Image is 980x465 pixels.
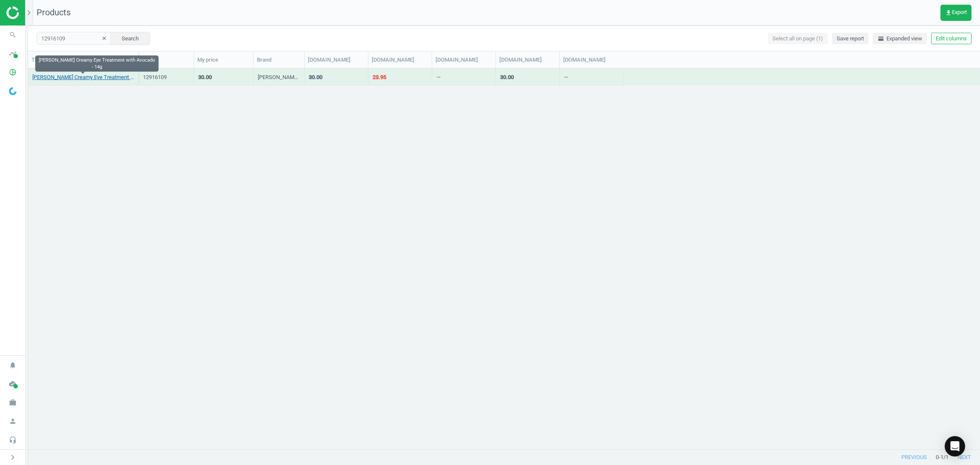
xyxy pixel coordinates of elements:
div: — [564,74,568,84]
span: Save report [837,35,864,43]
span: Expanded view [877,35,922,43]
img: ajHJNr6hYgQAAAAASUVORK5CYII= [6,6,67,19]
i: pie_chart_outlined [5,64,21,80]
div: 30.00 [198,74,212,81]
button: chevron_right [2,452,23,463]
div: grid [28,68,980,449]
div: [DOMAIN_NAME] [563,56,620,64]
div: 12916109 [143,74,189,81]
div: [DOMAIN_NAME] [499,56,556,64]
div: [DOMAIN_NAME] [372,56,428,64]
button: previous [892,450,936,465]
div: [PERSON_NAME] Since [DATE] [258,74,300,84]
i: search [5,27,21,43]
i: clear [101,35,107,41]
div: — [436,74,441,84]
i: chevron_right [24,8,34,18]
button: Search [110,32,150,45]
i: chevron_right [8,452,18,462]
div: 23.95 [373,74,386,81]
div: My price [197,56,250,64]
span: / 1 [943,454,949,461]
i: work [5,394,21,411]
div: Brand [257,56,301,64]
div: SKU [142,56,190,64]
input: SKU/Title search [37,32,111,45]
button: Select all on page (1) [768,33,828,45]
span: 0 - 1 [936,454,943,461]
div: 30.00 [309,74,322,81]
img: wGWNvw8QSZomAAAAABJRU5ErkJggg== [9,87,17,95]
i: headset_mic [5,432,21,448]
i: person [5,413,21,429]
button: get_appExport [940,5,971,21]
a: [PERSON_NAME] Creamy Eye Treatment with Avocado - 14g [32,74,134,81]
button: horizontal_splitExpanded view [873,33,927,45]
span: Select all on page (1) [772,35,823,43]
div: Title [31,56,135,64]
button: next [949,450,980,465]
div: Open Intercom Messenger [945,436,965,456]
button: clear [98,33,111,45]
i: timeline [5,45,21,62]
i: notifications [5,357,21,373]
span: Export [945,9,967,16]
div: [PERSON_NAME] Creamy Eye Treatment with Avocado - 14g [35,56,159,72]
div: 30.00 [500,74,514,81]
div: [DOMAIN_NAME] [308,56,365,64]
button: Save report [832,33,869,45]
i: horizontal_split [877,35,884,42]
i: get_app [945,9,952,16]
button: Edit columns [931,33,971,45]
i: cloud_done [5,376,21,392]
span: Products [37,7,71,17]
div: [DOMAIN_NAME] [436,56,492,64]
